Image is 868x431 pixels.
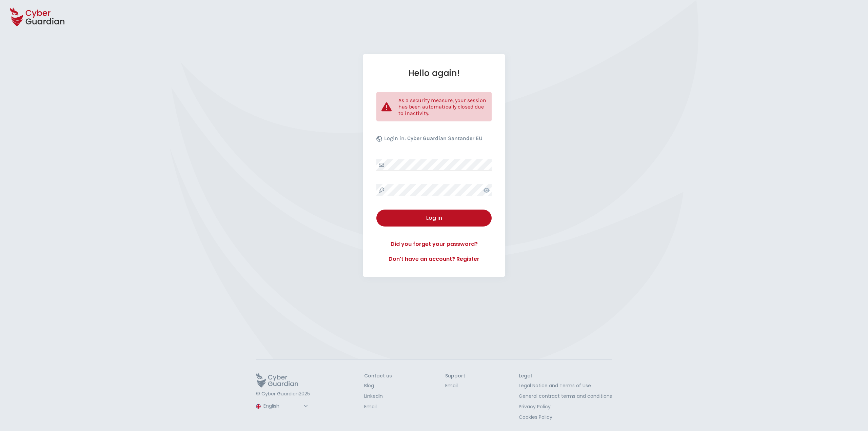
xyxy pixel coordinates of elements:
[364,382,392,389] a: Blog
[519,403,612,410] a: Privacy Policy
[376,210,492,227] button: Log in
[519,382,612,389] a: Legal Notice and Terms of Use
[519,414,612,421] a: Cookies Policy
[445,382,465,389] a: Email
[364,393,392,400] a: LinkedIn
[384,135,482,145] p: Login in:
[381,214,487,222] div: Log in
[364,403,392,410] a: Email
[256,391,311,397] p: © Cyber Guardian 2025
[445,373,465,379] h3: Support
[519,373,612,379] h3: Legal
[398,97,487,116] p: As a security measure, your session has been automatically closed due to inactivity.
[407,135,482,141] b: Cyber Guardian Santander EU
[376,68,492,78] h1: Hello again!
[256,404,261,409] img: region-logo
[519,393,612,400] a: General contract terms and conditions
[376,255,492,263] a: Don't have an account? Register
[364,373,392,379] h3: Contact us
[376,240,492,248] a: Did you forget your password?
